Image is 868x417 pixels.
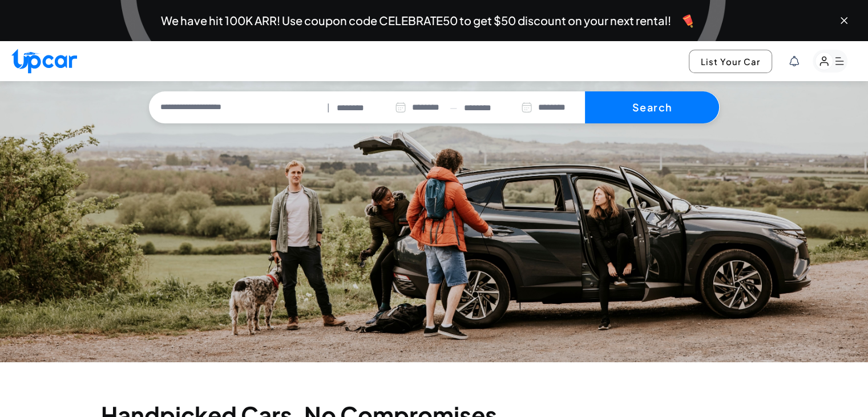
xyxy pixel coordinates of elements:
span: | [327,101,330,114]
span: — [450,101,457,114]
span: We have hit 100K ARR! Use coupon code CELEBRATE50 to get $50 discount on your next rental! [161,15,671,26]
img: Upcar Logo [11,49,77,73]
button: Search [585,91,719,123]
button: List Your Car [689,50,772,73]
button: Close banner [838,15,850,26]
